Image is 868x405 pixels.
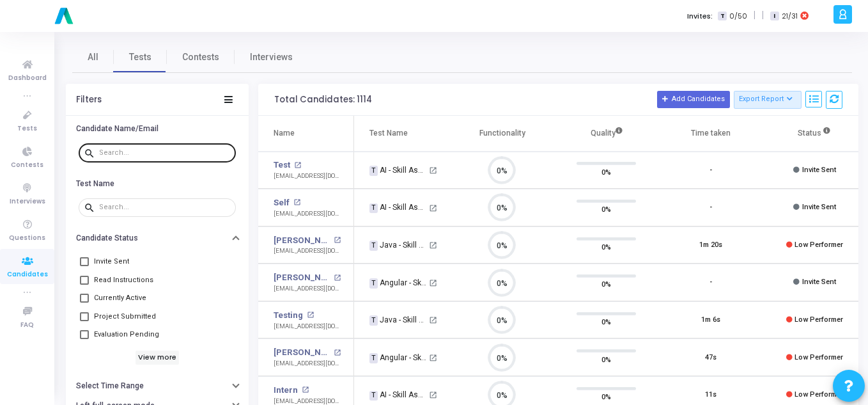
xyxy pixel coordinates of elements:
[429,354,437,362] mat-icon: open_in_new
[274,234,330,247] a: [PERSON_NAME]
[274,95,372,105] div: Total Candidates: 1114
[66,228,249,248] button: Candidate Status
[802,203,836,211] span: Invite Sent
[601,353,611,365] span: 0%
[701,315,720,326] div: 1m 6s
[762,9,764,22] span: |
[601,203,611,216] span: 0%
[274,196,290,209] a: Self
[66,376,249,396] button: Select Time Range
[293,199,300,206] mat-icon: open_in_new
[307,312,314,319] mat-icon: open_in_new
[369,203,378,214] span: T
[294,162,301,169] mat-icon: open_in_new
[601,241,611,253] span: 0%
[718,12,726,21] span: T
[691,126,731,140] div: Time taken
[334,237,341,244] mat-icon: open_in_new
[51,3,77,29] img: logo
[274,126,295,140] div: Name
[369,241,378,251] span: T
[274,209,341,219] div: [EMAIL_ADDRESS][DOMAIN_NAME]
[250,51,293,64] span: Interviews
[84,147,99,159] mat-icon: search
[334,274,341,282] mat-icon: open_in_new
[429,241,437,250] mat-icon: open_in_new
[17,123,37,134] span: Tests
[369,389,427,401] div: AI - Skill Assessment
[369,352,427,363] div: Angular - Skill Assessment
[709,277,712,288] div: -
[705,390,717,401] div: 11s
[794,241,843,249] span: Low Performer
[94,309,156,324] span: Project Submitted
[601,278,611,290] span: 0%
[94,273,153,288] span: Read Instructions
[9,233,45,244] span: Questions
[429,279,437,287] mat-icon: open_in_new
[354,116,450,152] th: Test Name
[84,202,99,213] mat-icon: search
[782,11,798,22] span: 21/31
[369,239,427,251] div: Java - Skill Assessment
[302,386,309,393] mat-icon: open_in_new
[763,116,867,152] th: Status
[369,166,378,176] span: T
[369,391,378,401] span: T
[8,73,47,84] span: Dashboard
[274,271,330,284] a: [PERSON_NAME]
[274,309,303,322] a: Testing
[770,12,779,21] span: I
[88,51,98,64] span: All
[369,353,378,363] span: T
[94,327,159,342] span: Evaluation Pending
[699,240,722,251] div: 1m 20s
[802,278,836,286] span: Invite Sent
[76,179,114,189] h6: Test Name
[705,353,717,363] div: 47s
[429,316,437,324] mat-icon: open_in_new
[274,384,298,397] a: Intern
[369,164,427,176] div: AI - Skill Assessment
[182,51,219,64] span: Contests
[687,11,713,22] label: Invites:
[99,203,231,211] input: Search...
[66,173,249,193] button: Test Name
[274,246,341,256] div: [EMAIL_ADDRESS][DOMAIN_NAME]
[136,351,180,365] h6: View more
[794,390,843,399] span: Low Performer
[11,160,43,171] span: Contests
[274,159,290,171] a: Test
[429,166,437,175] mat-icon: open_in_new
[274,171,341,181] div: [EMAIL_ADDRESS][DOMAIN_NAME]
[729,11,747,22] span: 0/50
[129,51,151,64] span: Tests
[94,254,129,269] span: Invite Sent
[657,91,730,107] button: Add Candidates
[274,359,341,369] div: [EMAIL_ADDRESS][DOMAIN_NAME]
[554,116,658,152] th: Quality
[709,165,712,176] div: -
[734,91,802,109] button: Export Report
[99,149,231,157] input: Search...
[369,278,378,289] span: T
[369,315,378,326] span: T
[10,196,45,207] span: Interviews
[369,277,427,289] div: Angular - Skill Assessment
[601,390,611,403] span: 0%
[274,346,330,359] a: [PERSON_NAME]
[76,124,159,134] h6: Candidate Name/Email
[802,166,836,174] span: Invite Sent
[794,353,843,361] span: Low Performer
[429,204,437,212] mat-icon: open_in_new
[601,315,611,328] span: 0%
[7,269,48,280] span: Candidates
[274,322,341,331] div: [EMAIL_ADDRESS][DOMAIN_NAME]
[274,284,341,294] div: [EMAIL_ADDRESS][DOMAIN_NAME]
[794,315,843,324] span: Low Performer
[601,165,611,178] span: 0%
[450,116,554,152] th: Functionality
[76,95,102,105] div: Filters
